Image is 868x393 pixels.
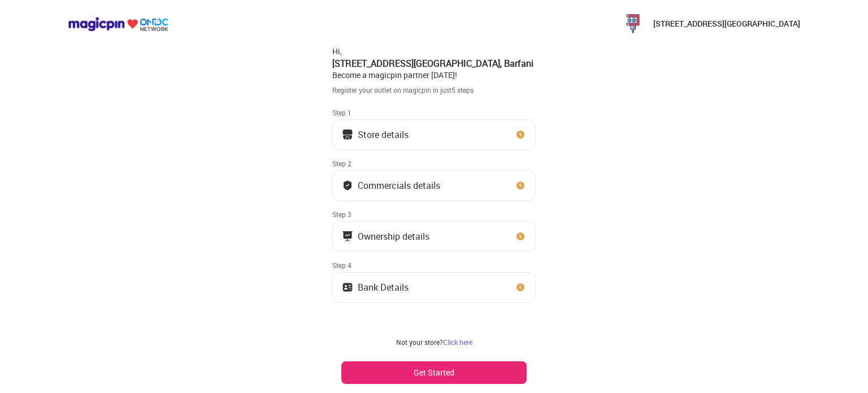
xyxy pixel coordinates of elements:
img: bank_details_tick.fdc3558c.svg [342,180,353,191]
div: [STREET_ADDRESS][GEOGRAPHIC_DATA] , Barfani [332,57,536,70]
img: ondc-logo-new-small.8a59708e.svg [68,16,168,32]
div: Ownership details [358,234,429,239]
p: [STREET_ADDRESS][GEOGRAPHIC_DATA] [653,18,800,29]
img: storeIcon.9b1f7264.svg [342,129,353,140]
button: Store details [332,119,536,150]
button: Ownership details [332,221,536,252]
div: Store details [358,132,409,137]
div: Hi, Become a magicpin partner [DATE]! [332,46,536,81]
div: Bank Details [358,284,409,290]
div: Register your outlet on magicpin in just 5 steps [332,85,536,95]
a: Click here [443,338,472,347]
div: Commercials details [358,183,440,188]
div: Step 4 [332,261,536,270]
div: Step 1 [332,108,536,117]
button: Bank Details [332,272,536,303]
img: clock_icon_new.67dbf243.svg [515,180,526,191]
button: Commercials details [332,170,536,201]
img: ownership_icon.37569ceb.svg [342,282,353,293]
img: commercials_icon.983f7837.svg [342,231,353,242]
span: Not your store? [396,338,443,347]
div: Step 3 [332,210,536,219]
button: Get Started [341,361,527,384]
img: pqStEEQGBJV9s6QwI-09fYT52n1VXhzjJacTem9G5QS8OTqg12t1bisg-o1jhMl_FX72lIYVLNRQuXOoIacmfpcX3ts [622,12,644,35]
img: clock_icon_new.67dbf243.svg [515,282,526,293]
img: clock_icon_new.67dbf243.svg [515,129,526,140]
img: clock_icon_new.67dbf243.svg [515,231,526,242]
div: Step 2 [332,159,536,168]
